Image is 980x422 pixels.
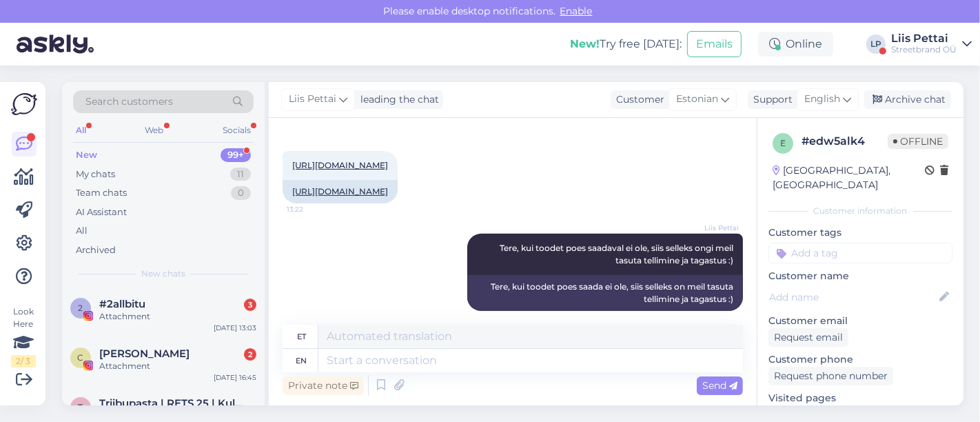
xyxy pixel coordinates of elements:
[244,348,256,361] div: 2
[76,186,127,200] div: Team chats
[296,349,307,372] div: en
[76,243,116,257] div: Archived
[780,138,786,148] span: e
[888,134,948,149] span: Offline
[355,92,439,107] div: leading the chat
[292,186,388,197] a: [URL][DOMAIN_NAME]
[73,121,89,139] div: All
[891,33,972,55] a: Liis PettaiStreetbrand OÜ
[99,310,256,323] div: Attachment
[99,298,145,310] span: #2allbitu
[220,121,254,139] div: Socials
[864,90,951,109] div: Archive chat
[768,314,952,328] p: Customer email
[467,275,743,311] div: Tere, kui toodet poes saada ei ole, siis selleks on meil tasuta tellimine ja tagastus :)
[289,92,336,107] span: Liis Pettai
[687,31,742,57] button: Emails
[500,243,735,265] span: Tere, kui toodet poes saadaval ei ole, siis selleks ongi meil tasuta tellimine ja tagastus :)
[231,186,251,200] div: 0
[768,328,848,347] div: Request email
[85,94,173,109] span: Search customers
[11,93,37,115] img: Askly Logo
[768,367,893,385] div: Request phone number
[99,360,256,372] div: Attachment
[287,204,338,214] span: 13:22
[687,312,739,322] span: 13:24
[702,379,737,392] span: Send
[804,92,840,107] span: English
[141,268,185,280] span: New chats
[11,355,36,368] div: 2 / 3
[773,163,925,192] div: [GEOGRAPHIC_DATA], [GEOGRAPHIC_DATA]
[891,44,957,55] div: Streetbrand OÜ
[570,37,600,50] b: New!
[78,352,84,363] span: C
[292,160,388,170] a: [URL][DOMAIN_NAME]
[221,148,251,162] div: 99+
[99,348,190,360] span: CECILIA
[768,225,952,240] p: Customer tags
[748,92,793,107] div: Support
[283,376,364,395] div: Private note
[556,5,597,17] span: Enable
[11,305,36,368] div: Look Here
[79,303,83,313] span: 2
[76,148,97,162] div: New
[214,323,256,333] div: [DATE] 13:03
[76,205,127,219] div: AI Assistant
[802,133,888,150] div: # edw5alk4
[244,299,256,311] div: 3
[891,33,957,44] div: Liis Pettai
[768,243,952,263] input: Add a tag
[214,372,256,383] div: [DATE] 16:45
[676,92,718,107] span: Estonian
[768,269,952,283] p: Customer name
[297,325,306,348] div: et
[768,391,952,405] p: Visited pages
[768,205,952,217] div: Customer information
[143,121,167,139] div: Web
[79,402,83,412] span: T
[76,168,115,181] div: My chats
[76,224,88,238] div: All
[99,397,243,410] span: Triibupasta | RETS 25 | Kultuurikatel 3.okt
[866,34,886,54] div: LP
[230,168,251,181] div: 11
[769,290,937,305] input: Add name
[758,32,833,57] div: Online
[611,92,664,107] div: Customer
[768,352,952,367] p: Customer phone
[687,223,739,233] span: Liis Pettai
[570,36,682,52] div: Try free [DATE]:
